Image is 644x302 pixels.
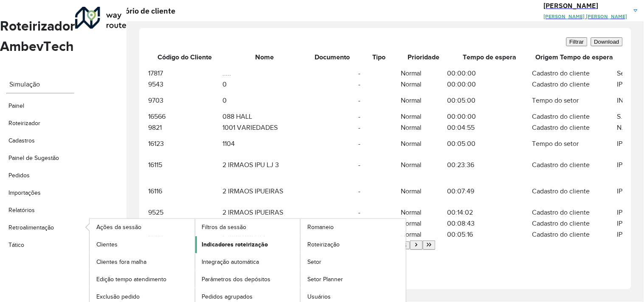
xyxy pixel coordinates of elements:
span: Cadastros [8,136,35,145]
a: Setor [301,254,406,271]
span: Indicadores roteirização [202,240,268,249]
td: Normal [400,90,447,111]
button: Next Page [410,240,423,250]
td: 00:14:02 [447,207,532,218]
th: Documento [307,47,358,68]
td: 2 IRMAOS IPUEIRAS [222,176,307,207]
td: Cadastro do cliente [532,111,617,122]
td: 00:00:00 [447,79,532,90]
td: 16566 [148,111,222,122]
span: Parâmetros dos depósitos [202,275,271,284]
td: ..... [222,68,307,79]
a: Clientes [90,236,195,253]
a: Integração automática [195,254,301,271]
span: Ações da sessão [96,223,141,232]
span: Tático [8,240,24,249]
td: 2 IRMAOS IPU LJ 3 [222,154,307,176]
td: Normal [400,133,447,154]
td: Normal [400,122,447,133]
td: 16116 [148,176,222,207]
span: Relatórios [8,206,35,215]
td: Normal [400,79,447,90]
a: [PERSON_NAME][PERSON_NAME] [PERSON_NAME] [544,0,644,21]
td: Cadastro do cliente [532,154,617,176]
td: Cadastro do cliente [532,218,617,229]
a: Edição tempo atendimento [90,271,195,288]
td: 1104 [222,133,307,154]
button: Download [591,37,623,46]
th: Nome [222,47,307,68]
td: Cadastro do cliente [532,79,617,90]
span: Setor Planner [307,275,343,284]
td: - [358,79,400,90]
th: Código do Cliente [148,47,222,68]
td: Cadastro do cliente [532,176,617,207]
button: Last Page [423,240,436,250]
label: Simulação [9,81,40,88]
td: 00:05:00 [447,133,532,154]
span: Filtros da sessão [202,223,247,232]
td: 1001 VARIEDADES [222,122,307,133]
td: Normal [400,176,447,207]
span: Integração automática [202,257,259,266]
td: - [358,176,400,207]
span: [PERSON_NAME] [PERSON_NAME] [544,13,627,20]
td: Tempo do setor [532,133,617,154]
td: 088 HALL [222,111,307,122]
a: Romaneio [301,219,406,236]
span: Filtrar [570,39,584,45]
td: Cadastro do cliente [532,229,617,240]
td: 00:05:00 [447,90,532,111]
span: Romaneio [307,223,334,232]
td: 17817 [148,68,222,79]
td: 00:00:00 [447,111,532,122]
td: 00:00:00 [447,68,532,79]
span: Roteirizador [8,119,40,128]
td: Cadastro do cliente [532,68,617,79]
a: Indicadores roteirização [195,236,301,253]
a: Parâmetros dos depósitos [195,271,301,288]
span: Edição tempo atendimento [96,275,166,284]
td: 00:04:55 [447,122,532,133]
span: Clientes fora malha [96,257,146,266]
span: Download [594,39,619,45]
td: 9543 [148,79,222,90]
td: 00:07:49 [447,176,532,207]
a: Clientes fora malha [90,254,195,271]
h2: Relatório de cliente [98,5,175,17]
a: Filtros da sessão [195,219,301,236]
td: Normal [400,218,447,229]
span: Retroalimentação [8,223,54,232]
td: Tempo do setor [532,90,617,111]
td: Normal [400,68,447,79]
td: - [358,90,400,111]
span: Pedidos [8,171,30,180]
td: Cadastro do cliente [532,122,617,133]
td: Normal [400,229,447,240]
td: 9703 [148,90,222,111]
td: 00:05:16 [447,229,532,240]
span: Roteirização [307,240,340,249]
td: - [358,154,400,176]
th: Origem Tempo de espera [532,47,617,68]
td: - [358,68,400,79]
th: Tempo de espera [447,47,532,68]
td: 00:08:43 [447,218,532,229]
td: - [358,111,400,122]
a: Setor Planner [301,271,406,288]
td: - [358,207,400,218]
td: 0 [222,79,307,90]
td: - [358,133,400,154]
span: Painel de Sugestão [8,154,59,162]
span: Importações [8,188,41,197]
button: Filtrar [566,37,588,46]
td: 9821 [148,122,222,133]
a: Ações da sessão [90,219,195,236]
td: 16115 [148,154,222,176]
span: Exclusão pedido [96,292,140,301]
td: 00:23:36 [447,154,532,176]
td: 2 IRMAOS IPUEIRAS [222,207,307,218]
th: Tipo [358,47,400,68]
span: Painel [8,101,24,110]
span: Clientes [96,240,118,249]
